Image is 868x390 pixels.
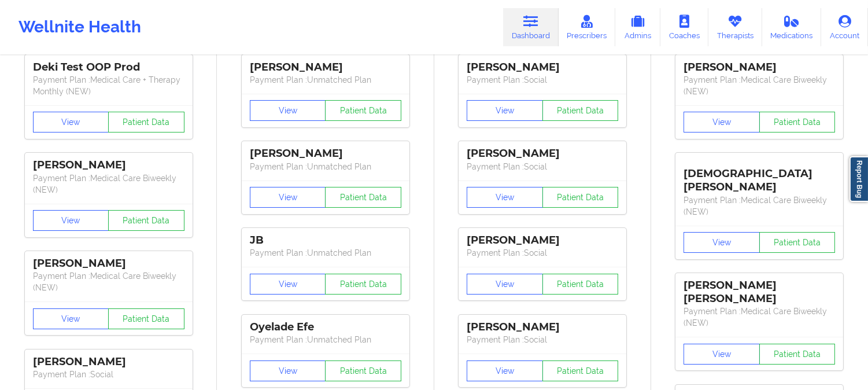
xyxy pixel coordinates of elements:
[684,112,760,133] button: View
[250,274,326,295] button: View
[467,147,618,160] div: [PERSON_NAME]
[615,8,660,46] a: Admins
[250,74,401,86] p: Payment Plan : Unmatched Plan
[467,61,618,74] div: [PERSON_NAME]
[759,344,836,365] button: Patient Data
[325,274,401,295] button: Patient Data
[542,274,619,295] button: Patient Data
[467,360,543,381] button: View
[684,74,835,97] p: Payment Plan : Medical Care Biweekly (NEW)
[33,270,184,293] p: Payment Plan : Medical Care Biweekly (NEW)
[542,100,619,121] button: Patient Data
[467,334,618,345] p: Payment Plan : Social
[108,308,184,329] button: Patient Data
[708,8,762,46] a: Therapists
[250,61,401,74] div: [PERSON_NAME]
[33,369,184,380] p: Payment Plan : Social
[33,112,109,133] button: View
[467,161,618,172] p: Payment Plan : Social
[684,279,835,306] div: [PERSON_NAME] [PERSON_NAME]
[250,161,401,172] p: Payment Plan : Unmatched Plan
[33,308,109,329] button: View
[684,344,760,365] button: View
[759,232,836,253] button: Patient Data
[542,187,619,208] button: Patient Data
[684,159,835,194] div: [DEMOGRAPHIC_DATA][PERSON_NAME]
[559,8,616,46] a: Prescribers
[503,8,559,46] a: Dashboard
[108,210,184,231] button: Patient Data
[33,61,184,74] div: Deki Test OOP Prod
[250,187,326,208] button: View
[250,360,326,381] button: View
[467,247,618,259] p: Payment Plan : Social
[684,194,835,218] p: Payment Plan : Medical Care Biweekly (NEW)
[33,210,109,231] button: View
[250,334,401,345] p: Payment Plan : Unmatched Plan
[325,100,401,121] button: Patient Data
[33,257,184,270] div: [PERSON_NAME]
[849,156,868,202] a: Report Bug
[325,187,401,208] button: Patient Data
[684,306,835,329] p: Payment Plan : Medical Care Biweekly (NEW)
[759,112,836,133] button: Patient Data
[250,321,401,334] div: Oyelade Efe
[250,147,401,160] div: [PERSON_NAME]
[467,234,618,247] div: [PERSON_NAME]
[250,247,401,259] p: Payment Plan : Unmatched Plan
[684,61,835,74] div: [PERSON_NAME]
[33,159,184,172] div: [PERSON_NAME]
[33,355,184,369] div: [PERSON_NAME]
[250,234,401,247] div: JB
[325,360,401,381] button: Patient Data
[467,321,618,334] div: [PERSON_NAME]
[467,74,618,86] p: Payment Plan : Social
[467,187,543,208] button: View
[684,232,760,253] button: View
[467,274,543,295] button: View
[821,8,868,46] a: Account
[660,8,708,46] a: Coaches
[33,172,184,196] p: Payment Plan : Medical Care Biweekly (NEW)
[250,100,326,121] button: View
[108,112,184,133] button: Patient Data
[542,360,619,381] button: Patient Data
[467,100,543,121] button: View
[762,8,822,46] a: Medications
[33,74,184,97] p: Payment Plan : Medical Care + Therapy Monthly (NEW)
